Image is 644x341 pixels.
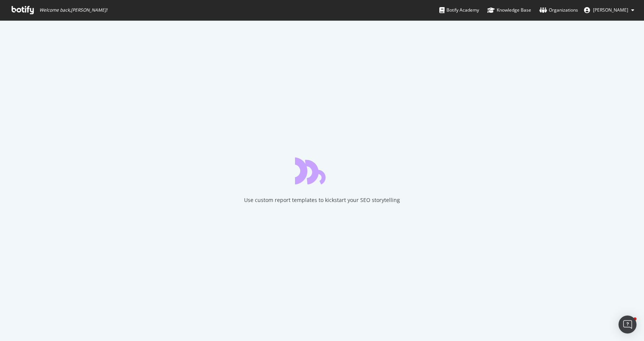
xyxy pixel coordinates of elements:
span: Anja Alling [593,7,628,13]
div: Knowledge Base [487,6,531,14]
span: Welcome back, [PERSON_NAME] ! [39,7,107,13]
button: [PERSON_NAME] [578,4,640,16]
div: animation [295,157,349,184]
div: Open Intercom Messenger [619,316,637,334]
div: Organizations [539,6,578,14]
div: Botify Academy [439,6,479,14]
div: Use custom report templates to kickstart your SEO storytelling [244,196,400,204]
